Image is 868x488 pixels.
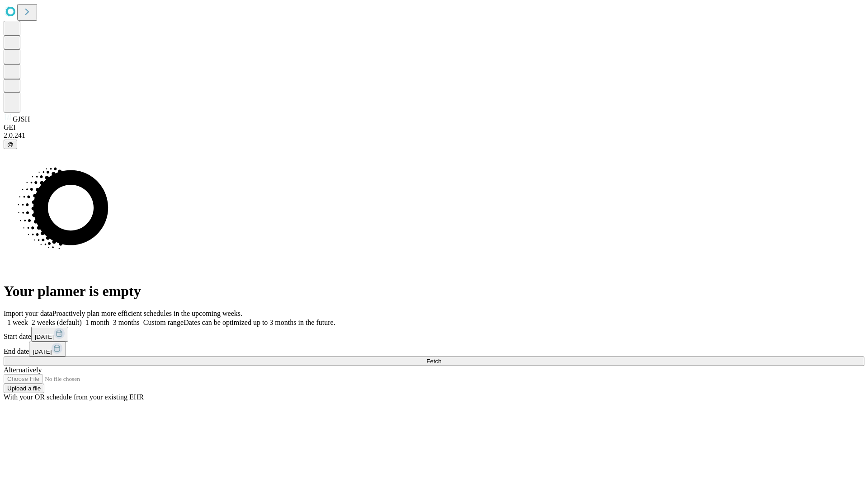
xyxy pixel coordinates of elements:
span: [DATE] [33,348,52,355]
button: @ [4,140,17,149]
span: Dates can be optimized up to 3 months in the future. [184,319,335,326]
span: With your OR schedule from your existing EHR [4,393,144,401]
div: Start date [4,327,864,342]
span: 3 months [113,319,140,326]
span: Fetch [426,358,441,365]
span: @ [7,141,14,148]
div: 2.0.241 [4,131,864,140]
button: Fetch [4,357,864,366]
span: [DATE] [35,333,54,340]
span: 2 weeks (default) [32,319,82,326]
div: End date [4,342,864,357]
span: 1 month [85,319,109,326]
button: [DATE] [31,327,68,342]
span: 1 week [7,319,28,326]
div: GEI [4,123,864,131]
span: Proactively plan more efficient schedules in the upcoming weeks. [52,310,242,317]
span: GJSH [13,115,30,123]
span: Custom range [143,319,184,326]
span: Alternatively [4,366,42,374]
span: Import your data [4,310,52,317]
button: Upload a file [4,384,44,393]
button: [DATE] [29,342,66,357]
h1: Your planner is empty [4,283,864,300]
